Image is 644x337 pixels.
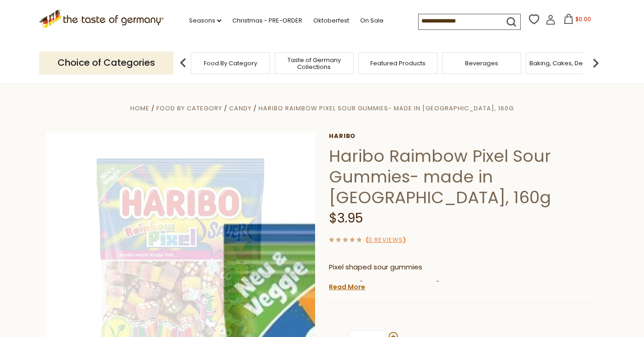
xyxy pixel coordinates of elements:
[232,16,302,26] a: Christmas - PRE-ORDER
[558,14,597,28] button: $0.00
[586,54,605,72] img: next arrow
[189,16,221,26] a: Seasons
[329,209,363,227] span: $3.95
[259,104,514,113] a: Haribo Raimbow Pixel Sour Gummies- made in [GEOGRAPHIC_DATA], 160g
[329,280,445,290] strong: Made in [GEOGRAPHIC_DATA].
[575,15,591,23] span: $0.00
[529,60,601,67] a: Baking, Cakes, Desserts
[229,104,252,113] a: Candy
[39,51,173,74] p: Choice of Categories
[313,16,349,26] a: Oktoberfest
[329,282,365,291] a: Read More
[204,60,257,67] a: Food By Category
[130,104,149,113] a: Home
[329,132,598,140] a: Haribo
[465,60,498,67] a: Beverages
[277,57,351,70] a: Taste of Germany Collections
[370,60,425,67] a: Featured Products
[360,16,384,26] a: On Sale
[329,262,598,273] p: Pixel shaped sour gummies
[368,235,403,245] a: 0 Reviews
[366,235,406,244] span: ( )
[156,104,222,113] a: Food By Category
[174,54,192,72] img: previous arrow
[329,146,598,208] h1: Haribo Raimbow Pixel Sour Gummies- made in [GEOGRAPHIC_DATA], 160g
